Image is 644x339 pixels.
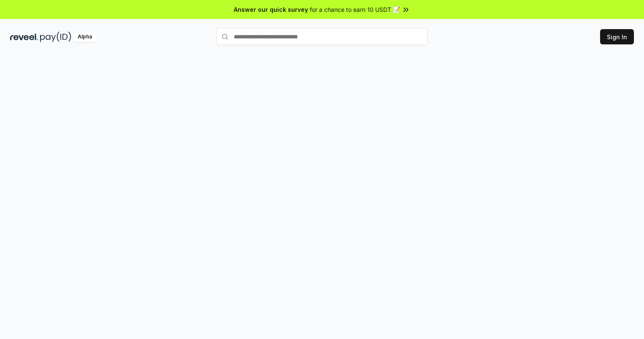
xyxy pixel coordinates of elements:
div: Alpha [73,32,97,42]
button: Sign In [600,29,634,44]
img: pay_id [40,32,71,42]
span: Answer our quick survey [234,5,308,14]
img: reveel_dark [10,32,38,42]
span: for a chance to earn 10 USDT 📝 [310,5,400,14]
